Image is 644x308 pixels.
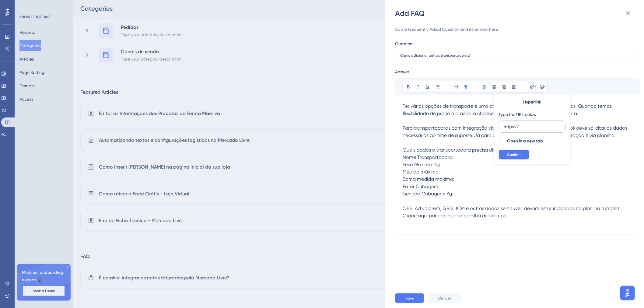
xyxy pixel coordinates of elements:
[403,191,452,197] span: Isenção Cubagem: Kg
[395,293,424,303] button: Save
[403,154,453,160] span: Nome Transportadora:
[499,150,529,159] button: Confirm
[405,296,414,301] span: Save
[523,99,541,106] span: Hyperlink
[438,296,451,301] span: Cancel
[403,213,508,219] span: Clique aqui para acessar a planilha de exemplo
[507,138,543,145] span: Open in a new tab
[403,169,440,175] span: Medida máxima:
[403,125,629,138] span: Para transportadoras com integração via API (Correios, J&T e Braspress) você deve solicitar os da...
[395,40,412,47] div: Question
[618,284,637,302] iframe: UserGuiding AI Assistant Launcher
[395,68,640,75] div: Answer
[400,53,635,58] input: Type the question
[403,176,454,182] span: Soma medida máxima:
[504,123,561,130] input: Type the value
[403,103,613,116] span: Ter várias opções de transporte é uma ótima forma de converter mais vendas. Quando temos flexibil...
[403,162,440,167] span: Peso Máximo: Kg
[507,152,521,157] span: Confirm
[403,205,622,211] span: OBS: Ad valorem, GRIS, ICM e outros dados se houver, devem estar indicados na planilha também.
[403,184,439,189] span: Fator Cubagem:
[428,293,461,303] button: Cancel
[395,9,635,18] div: Add FAQ
[395,26,640,33] div: Add a Frequently Asked Question and its answer here.
[499,111,537,118] div: Type the URL below
[403,147,521,153] span: Quais dados a transportadora precisa disponibilizar?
